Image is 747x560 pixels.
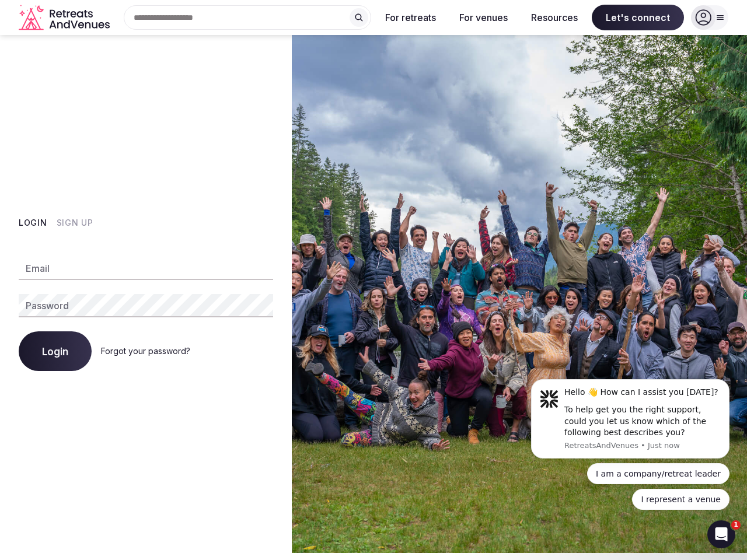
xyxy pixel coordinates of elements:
svg: Retreats and Venues company logo [19,5,112,31]
button: For venues [450,5,517,30]
span: Login [42,345,68,357]
iframe: Intercom live chat [707,520,735,548]
iframe: Intercom notifications message [514,365,747,554]
a: Visit the homepage [19,5,112,31]
img: My Account Background [292,35,747,553]
button: Login [19,331,92,371]
button: Sign Up [57,217,93,229]
button: For retreats [376,5,445,30]
a: Forgot your password? [101,346,190,356]
button: Resources [522,5,587,30]
button: Login [19,217,47,229]
span: Let's connect [592,5,684,30]
span: 1 [731,520,741,530]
